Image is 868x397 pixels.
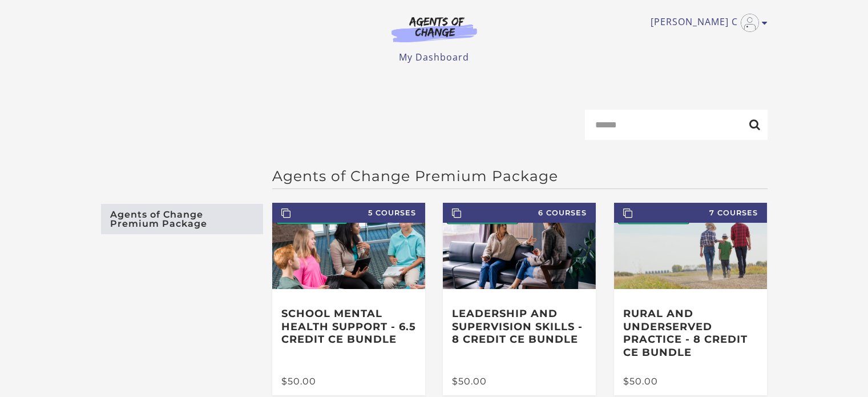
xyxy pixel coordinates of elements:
[452,307,587,346] h3: Leadership and Supervision Skills - 8 Credit CE Bundle
[623,377,758,386] div: $50.00
[101,204,263,234] a: Agents of Change Premium Package
[614,203,767,223] span: 7 Courses
[380,16,489,42] img: Agents of Change Logo
[281,377,416,386] div: $50.00
[614,203,767,395] a: 7 Courses Rural and Underserved Practice - 8 Credit CE Bundle $50.00
[623,307,758,359] h3: Rural and Underserved Practice - 8 Credit CE Bundle
[452,377,587,386] div: $50.00
[272,167,768,185] h2: Agents of Change Premium Package
[281,307,416,346] h3: School Mental Health Support - 6.5 Credit CE Bundle
[443,203,596,395] a: 6 Courses Leadership and Supervision Skills - 8 Credit CE Bundle $50.00
[272,203,425,223] span: 5 Courses
[651,14,762,32] a: Toggle menu
[272,203,425,395] a: 5 Courses School Mental Health Support - 6.5 Credit CE Bundle $50.00
[443,203,596,223] span: 6 Courses
[399,51,469,63] a: My Dashboard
